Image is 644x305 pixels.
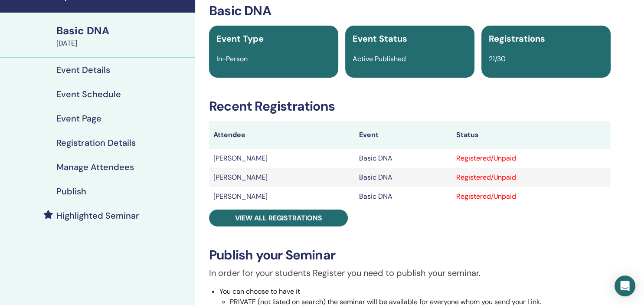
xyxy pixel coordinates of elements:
[56,89,121,99] h4: Event Schedule
[56,113,101,124] h4: Event Page
[56,23,190,38] div: Basic DNA
[353,33,407,44] span: Event Status
[209,187,355,206] td: [PERSON_NAME]
[209,247,611,263] h3: Publish your Seminar
[51,23,195,49] a: Basic DNA[DATE]
[56,162,134,172] h4: Manage Attendees
[56,210,139,221] h4: Highlighted Seminar
[56,138,136,148] h4: Registration Details
[456,153,606,164] div: Registered/Unpaid
[456,172,606,183] div: Registered/Unpaid
[209,266,611,279] p: In order for your students Register you need to publish your seminar.
[209,98,611,114] h3: Recent Registrations
[209,149,355,168] td: [PERSON_NAME]
[209,168,355,187] td: [PERSON_NAME]
[355,168,452,187] td: Basic DNA
[209,3,611,19] h3: Basic DNA
[489,33,545,44] span: Registrations
[56,186,86,197] h4: Publish
[355,187,452,206] td: Basic DNA
[489,54,506,63] span: 21/30
[355,149,452,168] td: Basic DNA
[56,38,190,49] div: [DATE]
[353,54,406,63] span: Active Published
[235,213,322,223] span: View all registrations
[456,191,606,202] div: Registered/Unpaid
[216,54,248,63] span: In-Person
[216,33,264,44] span: Event Type
[615,275,635,296] div: Open Intercom Messenger
[452,121,611,149] th: Status
[209,121,355,149] th: Attendee
[209,210,348,226] a: View all registrations
[56,65,110,75] h4: Event Details
[355,121,452,149] th: Event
